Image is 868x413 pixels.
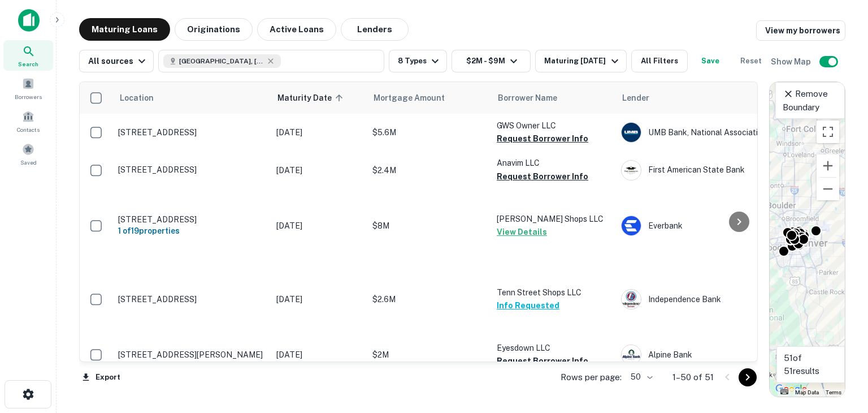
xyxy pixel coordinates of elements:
button: All sources [79,50,154,72]
div: All sources [88,54,149,68]
img: Google [772,382,810,397]
button: Toggle fullscreen view [817,121,839,143]
span: Lender [622,91,649,105]
span: Contacts [17,125,40,134]
p: GWS Owner LLC [497,119,610,132]
div: UMB Bank, National Association [621,122,791,143]
p: [PERSON_NAME] Shops LLC [497,213,610,225]
button: $2M - $9M [452,50,531,72]
div: 50 [626,369,654,385]
p: [STREET_ADDRESS] [118,165,265,175]
iframe: Chat Widget [811,322,868,377]
span: Borrower Name [498,91,557,105]
button: Reset [733,50,769,72]
button: Originations [175,18,253,41]
a: Saved [3,139,53,169]
p: Remove Boundary [783,87,837,114]
a: Search [3,40,53,71]
button: Zoom out [817,178,839,200]
p: Anavim LLC [497,157,610,169]
img: picture [622,345,641,364]
p: [STREET_ADDRESS] [118,294,265,304]
button: Lenders [341,18,409,41]
button: Zoom in [817,154,839,177]
button: Maturing [DATE] [535,50,626,72]
span: Borrowers [15,92,42,101]
button: [GEOGRAPHIC_DATA], [GEOGRAPHIC_DATA], [GEOGRAPHIC_DATA] [158,50,384,72]
button: Maturing Loans [79,18,170,41]
button: Map Data [795,389,819,397]
div: 0 0 [770,82,845,397]
div: Everbank [621,216,791,236]
img: picture [622,216,641,235]
button: Save your search to get updates of matches that match your search criteria. [692,50,728,72]
p: [DATE] [276,164,361,177]
th: Mortgage Amount [367,82,491,114]
p: Eyesdown LLC [497,342,610,354]
button: Request Borrower Info [497,132,588,145]
th: Maturity Date [271,82,367,114]
h6: 1 of 19 properties [118,225,265,237]
p: $2.6M [372,293,485,306]
button: Active Loans [257,18,336,41]
button: Go to next page [739,368,757,386]
div: Independence Bank [621,289,791,309]
p: [DATE] [276,293,361,306]
img: picture [622,123,641,142]
a: Terms (opens in new tab) [826,389,841,395]
p: $2M [372,349,485,361]
button: Keyboard shortcuts [780,389,788,394]
p: [DATE] [276,220,361,232]
div: Alpine Bank [621,345,791,365]
p: [DATE] [276,349,361,361]
span: Location [119,91,154,105]
th: Location [112,82,271,114]
img: picture [622,290,641,309]
span: Maturity Date [277,91,346,105]
div: First American State Bank [621,160,791,180]
p: $5.6M [372,126,485,139]
span: Search [18,59,38,68]
p: $8M [372,220,485,232]
span: Saved [20,158,37,167]
a: Open this area in Google Maps (opens a new window) [772,382,810,397]
p: [STREET_ADDRESS] [118,127,265,137]
p: [DATE] [276,126,361,139]
a: Borrowers [3,73,53,104]
p: Tenn Street Shops LLC [497,286,610,299]
h6: Show Map [771,55,813,68]
p: [STREET_ADDRESS][PERSON_NAME] [118,350,265,360]
p: $2.4M [372,164,485,177]
img: capitalize-icon.png [18,9,40,32]
th: Lender [615,82,796,114]
button: All Filters [631,50,688,72]
th: Borrower Name [491,82,615,114]
button: Info Requested [497,299,559,312]
div: Maturing [DATE] [544,54,621,68]
img: picture [622,161,641,180]
button: View Details [497,225,547,239]
p: 1–50 of 51 [672,371,714,384]
span: Mortgage Amount [374,91,459,105]
span: [GEOGRAPHIC_DATA], [GEOGRAPHIC_DATA], [GEOGRAPHIC_DATA] [179,56,264,66]
p: Rows per page: [561,371,622,384]
p: [STREET_ADDRESS] [118,214,265,225]
a: Contacts [3,106,53,136]
p: 51 of 51 results [784,351,837,378]
a: View my borrowers [756,20,845,41]
button: Request Borrower Info [497,354,588,368]
button: 8 Types [389,50,447,72]
button: Request Borrower Info [497,170,588,183]
button: Export [79,369,123,386]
